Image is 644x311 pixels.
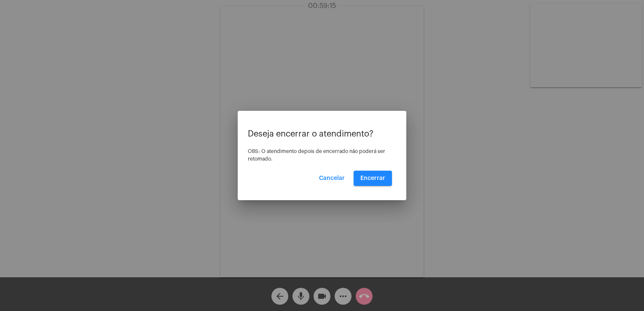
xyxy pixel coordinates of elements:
[319,175,345,181] span: Cancelar
[248,129,396,139] p: Deseja encerrar o atendimento?
[360,175,385,181] span: Encerrar
[248,149,385,161] span: OBS: O atendimento depois de encerrado não poderá ser retomado.
[312,171,352,186] button: Cancelar
[354,171,392,186] button: Encerrar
